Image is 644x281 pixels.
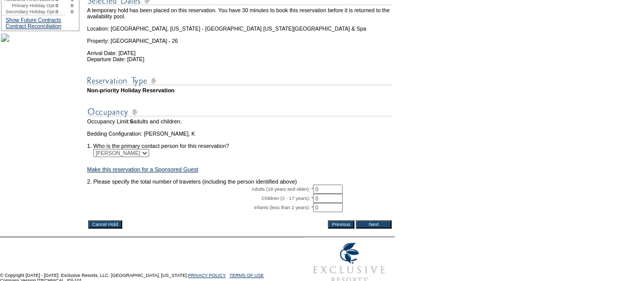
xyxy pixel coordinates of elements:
[87,56,393,62] td: Departure Date: [DATE]
[87,32,393,44] td: Property: [GEOGRAPHIC_DATA] - 26
[87,7,393,19] td: A temporary hold has been placed on this reservation. You have 30 minutes to book this reservatio...
[65,9,79,15] td: 0
[2,3,55,9] td: Primary Holiday Opt:
[87,194,313,203] td: Children (2 - 17 years): *
[328,220,354,228] input: Previous
[87,118,393,124] td: Occupancy Limit: adults and children.
[356,220,391,228] input: Next
[65,3,79,9] td: 0
[87,131,393,137] td: Bedding Configuration: [PERSON_NAME], K
[6,23,62,29] a: Contract Reconciliation
[55,3,65,9] td: 0
[55,9,65,15] td: 0
[230,273,264,278] a: TERMS OF USE
[6,17,61,23] a: Show Future Contracts
[87,185,313,194] td: Adults (18 years and older): *
[130,118,133,124] span: 6
[87,44,393,56] td: Arrival Date: [DATE]
[87,19,393,32] td: Location: [GEOGRAPHIC_DATA], [US_STATE] - [GEOGRAPHIC_DATA] [US_STATE][GEOGRAPHIC_DATA] & Spa
[88,220,122,228] input: Cancel Hold
[188,273,226,278] a: PRIVACY POLICY
[87,137,393,149] td: 1. Who is the primary contact person for this reservation?
[87,178,393,185] td: 2. Please specify the total number of travelers (including the person identified above)
[87,106,393,118] img: subTtlOccupancy.gif
[87,166,198,172] a: Make this reservation for a Sponsored Guest
[87,87,393,93] td: Non-priority Holiday Reservation
[87,203,313,212] td: Infants (less than 2 years): *
[2,9,55,15] td: Secondary Holiday Opt:
[1,34,9,42] img: Shot-25-092.jpg
[87,74,393,87] img: subTtlResType.gif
